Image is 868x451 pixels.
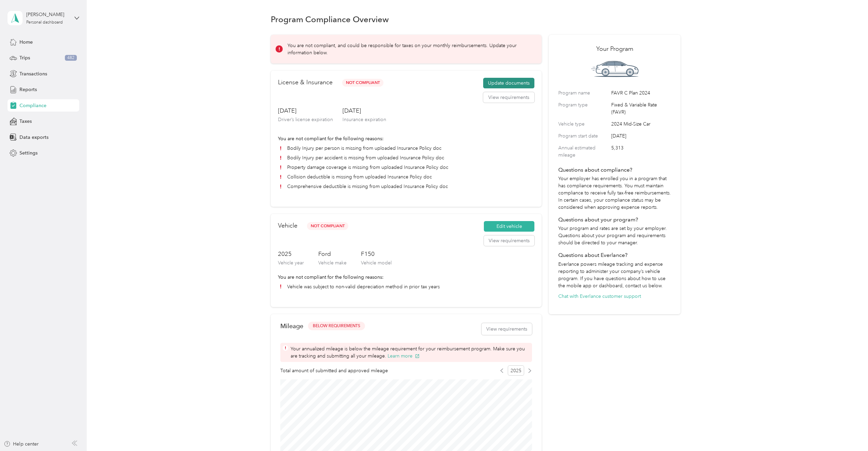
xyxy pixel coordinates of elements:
[558,89,609,97] label: Program name
[318,250,347,258] h3: Ford
[271,16,389,23] h1: Program Compliance Overview
[558,132,609,140] label: Program start date
[611,89,671,97] span: FAVR C Plan 2024
[308,322,365,330] button: BELOW REQUIREMENTS
[611,132,671,140] span: [DATE]
[558,101,609,116] label: Program type
[288,42,532,56] p: You are not compliant, and could be responsible for taxes on your monthly reimbursements. Update ...
[280,322,303,330] h2: Mileage
[361,250,392,258] h3: F150
[484,235,534,246] button: View requirements
[278,274,534,281] p: You are not compliant for the following reasons:
[830,413,868,451] iframe: Everlance-gr Chat Button Frame
[26,11,69,18] div: [PERSON_NAME]
[342,79,383,87] span: Not Compliant
[278,145,534,152] li: Bodily Injury per person is missing from uploaded Insurance Policy doc
[558,144,609,159] label: Annual estimated mileage
[481,323,532,335] button: View requirements
[307,222,348,230] span: Not Compliant
[508,365,524,376] span: 2025
[313,323,360,329] span: BELOW REQUIREMENTS
[388,352,420,360] button: Learn more
[361,259,392,266] p: Vehicle model
[483,78,534,89] button: Update documents
[342,106,386,115] h3: [DATE]
[278,116,333,123] p: Driver’s license expiration
[278,283,534,290] li: Vehicle was subject to non-valid depreciation method in prior tax years
[558,175,671,211] p: Your employer has enrolled you in a program that has compliance requirements. You must maintain c...
[19,118,32,125] span: Taxes
[278,154,534,161] li: Bodily Injury per accident is missing from uploaded Insurance Policy doc
[278,135,534,142] p: You are not compliant for the following reasons:
[19,39,33,46] span: Home
[318,259,347,266] p: Vehicle make
[19,134,48,141] span: Data exports
[19,149,38,157] span: Settings
[278,259,304,266] p: Vehicle year
[278,221,297,230] h2: Vehicle
[278,183,534,190] li: Comprehensive deductible is missing from uploaded Insurance Policy doc
[611,120,671,128] span: 2024 Mid-Size Car
[278,78,333,87] h2: License & Insurance
[19,54,30,61] span: Trips
[278,250,304,258] h3: 2025
[19,70,47,77] span: Transactions
[280,367,388,374] span: Total amount of submitted and approved mileage
[558,261,671,289] p: Everlance powers mileage tracking and expense reporting to administer your company’s vehicle prog...
[558,120,609,128] label: Vehicle type
[558,225,671,246] p: Your program and rates are set by your employer. Questions about your program and requirements sh...
[4,440,39,448] button: Help center
[611,101,671,116] span: Fixed & Variable Rate (FAVR)
[558,251,671,259] h4: Questions about Everlance?
[65,55,77,61] span: 482
[558,216,671,224] h4: Questions about your program?
[483,92,534,103] button: View requirements
[19,86,37,93] span: Reports
[342,116,386,123] p: Insurance expiration
[558,44,671,54] h2: Your Program
[558,293,641,300] button: Chat with Everlance customer support
[278,173,534,180] li: Collision deductible is missing from uploaded Insurance Policy doc
[558,166,671,174] h4: Questions about compliance?
[291,345,530,360] span: Your annualized mileage is below the mileage requirement for your reimbursement program. Make sur...
[611,144,671,159] span: 5,313
[278,106,333,115] h3: [DATE]
[278,164,534,171] li: Property damage coverage is missing from uploaded Insurance Policy doc
[484,221,534,232] button: Edit vehicle
[26,20,63,25] div: Personal dashboard
[19,102,46,109] span: Compliance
